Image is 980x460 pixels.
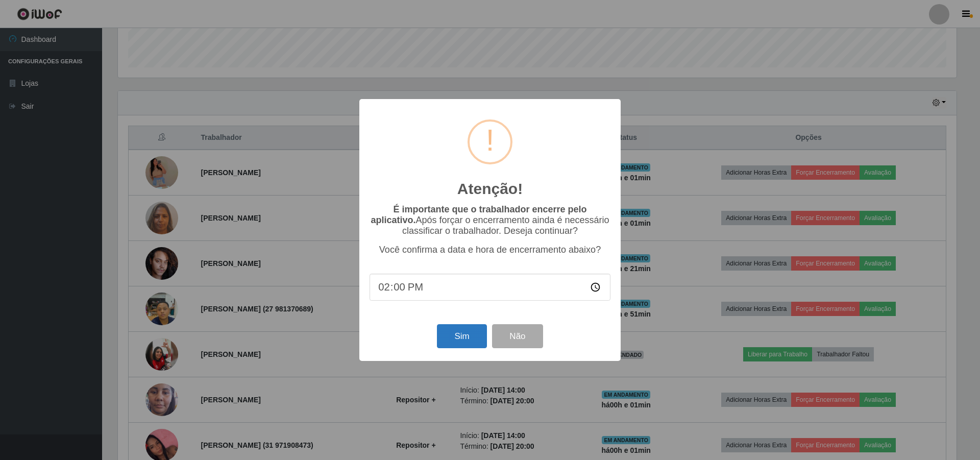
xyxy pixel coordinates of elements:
button: Não [492,324,543,348]
b: É importante que o trabalhador encerre pelo aplicativo. [371,204,586,225]
button: Sim [437,324,486,348]
h2: Atenção! [457,180,523,198]
p: Após forçar o encerramento ainda é necessário classificar o trabalhador. Deseja continuar? [370,204,610,236]
p: Você confirma a data e hora de encerramento abaixo? [370,245,610,255]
